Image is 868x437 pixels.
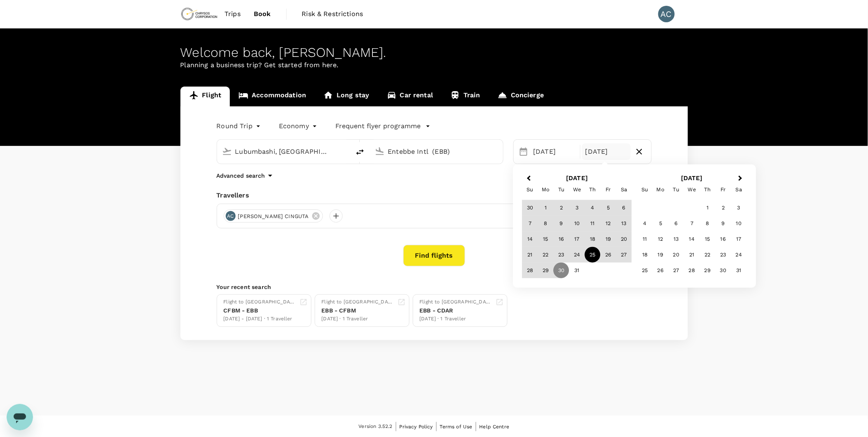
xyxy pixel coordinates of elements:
[616,231,632,247] div: Choose Saturday, December 20th, 2025
[335,121,430,131] button: Frequent flyer programme
[569,231,585,247] div: Choose Wednesday, December 17th, 2025
[302,9,363,19] span: Risk & Restrictions
[684,182,700,197] div: Wednesday
[403,245,465,266] button: Find flights
[731,200,747,216] div: Choose Saturday, January 3rd, 2026
[731,182,747,197] div: Saturday
[585,216,601,231] div: Choose Thursday, December 11th, 2025
[335,121,421,131] p: Frequent flyer programme
[489,87,552,106] a: Concierge
[180,5,218,23] img: Chrysos Corporation
[522,172,535,186] button: Previous Month
[700,247,716,263] div: Choose Thursday, January 22nd, 2026
[315,87,378,106] a: Long stay
[585,182,601,197] div: Thursday
[716,263,731,278] div: Choose Friday, January 30th, 2026
[585,200,601,216] div: Choose Thursday, December 4th, 2025
[217,171,275,181] button: Advanced search
[522,216,538,231] div: Choose Sunday, December 7th, 2025
[716,200,731,216] div: Choose Friday, January 2nd, 2026
[224,306,296,315] div: CFBM - EBB
[420,315,492,323] div: [DATE] · 1 Traveller
[601,247,616,263] div: Choose Friday, December 26th, 2025
[634,174,749,182] h2: [DATE]
[669,216,684,231] div: Choose Tuesday, January 6th, 2026
[230,87,315,106] a: Accommodation
[601,200,616,216] div: Choose Friday, December 5th, 2025
[700,263,716,278] div: Choose Thursday, January 29th, 2026
[554,182,569,197] div: Tuesday
[554,263,569,278] div: Choose Tuesday, December 30th, 2025
[254,9,271,19] span: Book
[637,247,653,263] div: Choose Sunday, January 18th, 2026
[716,231,731,247] div: Choose Friday, January 16th, 2026
[224,209,323,223] div: AC[PERSON_NAME] CINGUTA
[233,212,314,221] span: [PERSON_NAME] CINGUTA
[420,306,492,315] div: EBB - CDAR
[601,231,616,247] div: Choose Friday, December 19th, 2025
[538,200,554,216] div: Choose Monday, December 1st, 2025
[731,216,747,231] div: Choose Saturday, January 10th, 2026
[522,247,538,263] div: Choose Sunday, December 21st, 2025
[731,231,747,247] div: Choose Saturday, January 17th, 2026
[585,231,601,247] div: Choose Thursday, December 18th, 2025
[684,247,700,263] div: Choose Wednesday, January 21st, 2026
[344,150,346,152] button: Open
[522,182,538,197] div: Sunday
[420,298,492,306] div: Flight to [GEOGRAPHIC_DATA]
[569,182,585,197] div: Wednesday
[684,231,700,247] div: Choose Wednesday, January 14th, 2026
[359,423,393,431] span: Version 3.52.2
[716,182,731,197] div: Friday
[180,87,230,106] a: Flight
[700,216,716,231] div: Choose Thursday, January 8th, 2026
[217,172,265,180] p: Advanced search
[731,247,747,263] div: Choose Saturday, January 24th, 2026
[616,216,632,231] div: Choose Saturday, December 13th, 2025
[669,247,684,263] div: Choose Tuesday, January 20th, 2026
[400,422,433,431] a: Privacy Policy
[180,45,688,60] div: Welcome back , [PERSON_NAME] .
[585,247,601,263] div: Choose Thursday, December 25th, 2025
[637,263,653,278] div: Choose Sunday, January 25th, 2026
[7,404,33,430] iframe: Button to launch messaging window
[538,182,554,197] div: Monday
[569,200,585,216] div: Choose Wednesday, December 3rd, 2025
[350,142,370,162] button: delete
[637,182,653,197] div: Sunday
[226,211,236,221] div: AC
[322,298,394,306] div: Flight to [GEOGRAPHIC_DATA]
[735,172,748,186] button: Next Month
[700,182,716,197] div: Thursday
[322,315,394,323] div: [DATE] · 1 Traveller
[520,174,635,182] h2: [DATE]
[684,216,700,231] div: Choose Wednesday, January 7th, 2026
[653,231,669,247] div: Choose Monday, January 12th, 2026
[616,200,632,216] div: Choose Saturday, December 6th, 2025
[658,6,675,22] div: AC
[522,200,538,216] div: Choose Sunday, November 30th, 2025
[653,247,669,263] div: Choose Monday, January 19th, 2026
[235,145,333,158] input: Depart from
[569,263,585,278] div: Choose Wednesday, December 31st, 2025
[322,306,394,315] div: EBB - CFBM
[480,422,510,431] a: Help Centre
[669,182,684,197] div: Tuesday
[616,182,632,197] div: Saturday
[538,216,554,231] div: Choose Monday, December 8th, 2025
[669,231,684,247] div: Choose Tuesday, January 13th, 2026
[224,298,296,306] div: Flight to [GEOGRAPHIC_DATA]
[388,145,486,158] input: Going to
[180,60,688,70] p: Planning a business trip? Get started from here.
[637,200,747,278] div: Month January, 2026
[700,200,716,216] div: Choose Thursday, January 1st, 2026
[522,263,538,278] div: Choose Sunday, December 28th, 2025
[582,143,631,160] div: [DATE]
[217,190,652,200] div: Travellers
[700,231,716,247] div: Choose Thursday, January 15th, 2026
[601,216,616,231] div: Choose Friday, December 12th, 2025
[538,263,554,278] div: Choose Monday, December 29th, 2025
[554,231,569,247] div: Choose Tuesday, December 16th, 2025
[538,247,554,263] div: Choose Monday, December 22nd, 2025
[497,150,499,152] button: Open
